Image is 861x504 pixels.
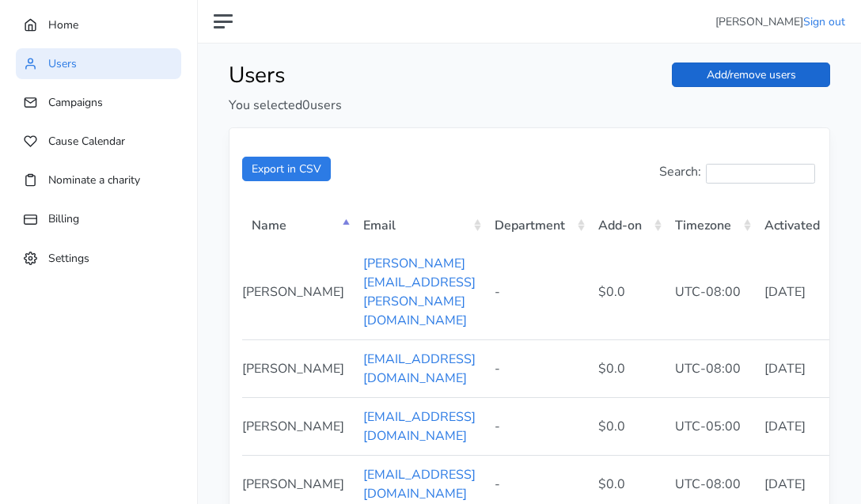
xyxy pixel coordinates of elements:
[302,97,310,114] span: 0
[242,204,354,244] th: Name: activate to sort column descending
[589,397,666,455] td: $0.0
[659,162,815,184] label: Search:
[715,13,845,30] li: [PERSON_NAME]
[589,339,666,397] td: $0.0
[48,56,77,71] span: Users
[589,204,666,244] th: Add-on: activate to sort column ascending
[16,165,181,195] a: Nominate a charity
[48,250,89,265] span: Settings
[48,95,103,110] span: Campaigns
[229,63,518,89] h1: Users
[252,161,321,176] span: Export in CSV
[242,157,331,181] button: Export in CSV
[16,203,181,234] a: Billing
[363,351,476,387] a: [EMAIL_ADDRESS][DOMAIN_NAME]
[666,244,755,339] td: UTC-08:00
[16,9,181,40] a: Home
[242,339,354,397] td: [PERSON_NAME]
[589,244,666,339] td: $0.0
[755,397,844,455] td: [DATE]
[666,397,755,455] td: UTC-05:00
[755,244,844,339] td: [DATE]
[755,204,844,244] th: Activated: activate to sort column ascending
[48,211,79,226] span: Billing
[363,255,476,329] a: [PERSON_NAME][EMAIL_ADDRESS][PERSON_NAME][DOMAIN_NAME]
[229,96,518,115] p: You selected users
[48,17,78,32] span: Home
[803,14,845,29] a: Sign out
[48,172,140,188] span: Nominate a charity
[485,204,589,244] th: Department: activate to sort column ascending
[485,244,589,339] td: -
[755,339,844,397] td: [DATE]
[706,164,815,184] input: Search:
[666,204,755,244] th: Timezone: activate to sort column ascending
[48,134,125,149] span: Cause Calendar
[666,339,755,397] td: UTC-08:00
[16,126,181,157] a: Cause Calendar
[485,397,589,455] td: -
[363,408,476,445] a: [EMAIL_ADDRESS][DOMAIN_NAME]
[242,397,354,455] td: [PERSON_NAME]
[672,63,830,87] a: Add/remove users
[242,244,354,339] td: [PERSON_NAME]
[485,339,589,397] td: -
[354,204,485,244] th: Email: activate to sort column ascending
[16,87,181,118] a: Campaigns
[16,243,181,274] a: Settings
[16,48,181,79] a: Users
[363,466,476,502] a: [EMAIL_ADDRESS][DOMAIN_NAME]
